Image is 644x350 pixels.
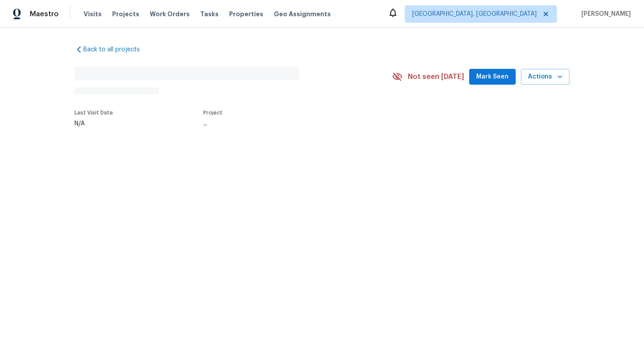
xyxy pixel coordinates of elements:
span: Tasks [200,11,219,17]
span: Geo Assignments [274,10,331,18]
button: Mark Seen [469,69,516,85]
button: Actions [521,69,570,85]
span: [PERSON_NAME] [578,10,631,18]
span: Last Visit Date [74,110,113,115]
span: Maestro [30,10,59,18]
span: Work Orders [150,10,190,18]
a: Back to all projects [74,45,159,54]
span: Project [203,110,223,115]
div: N/A [74,121,113,127]
span: Actions [528,71,563,82]
span: Properties [229,10,263,18]
span: Not seen [DATE] [408,72,464,81]
span: Projects [112,10,139,18]
span: [GEOGRAPHIC_DATA], [GEOGRAPHIC_DATA] [412,10,537,18]
span: Visits [84,10,102,18]
div: ... [203,121,372,127]
span: Mark Seen [476,71,509,82]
